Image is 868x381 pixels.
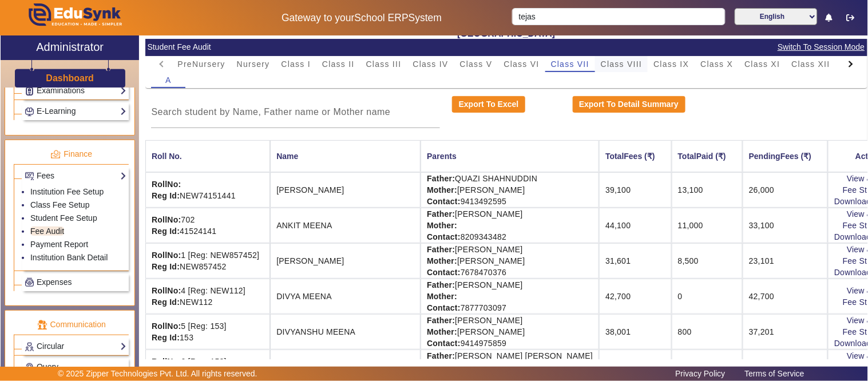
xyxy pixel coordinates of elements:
[427,245,455,254] strong: Father:
[30,200,90,209] a: Class Fee Setup
[739,366,810,381] a: Terms of Service
[678,150,726,162] div: TotalPaid (₹)
[37,277,72,287] span: Expenses
[427,185,457,195] strong: Mother:
[460,60,493,68] span: Class V
[605,150,655,162] div: TotalFees (₹)
[145,208,270,243] td: 702 41524141
[421,279,599,314] td: [PERSON_NAME] 7877703097
[601,60,642,68] span: Class VIII
[743,172,828,208] td: 26,000
[45,72,94,84] a: Dashboard
[745,60,780,68] span: Class XI
[276,150,414,162] div: Name
[792,60,830,68] span: Class XII
[427,327,457,336] strong: Mother:
[743,314,828,350] td: 37,201
[322,60,355,68] span: Class II
[25,360,126,374] a: Query
[36,40,104,54] h2: Administrator
[421,243,599,279] td: [PERSON_NAME] [PERSON_NAME] 7678470376
[152,215,181,224] strong: RollNo:
[50,149,61,160] img: finance.png
[427,232,461,241] strong: Contact:
[427,197,461,206] strong: Contact:
[281,60,311,68] span: Class I
[14,319,129,331] p: Communication
[14,148,129,160] p: Finance
[599,314,672,350] td: 38,001
[58,368,257,380] p: © 2025 Zipper Technologies Pvt. Ltd. All rights reserved.
[152,322,181,331] strong: RollNo:
[25,363,34,372] img: Support-tickets.png
[777,41,865,54] span: Switch To Session Mode
[743,279,828,314] td: 42,700
[30,240,88,249] a: Payment Report
[551,60,589,68] span: Class VII
[701,60,734,68] span: Class X
[152,180,181,189] strong: RollNo:
[421,208,599,243] td: [PERSON_NAME] 8209343482
[427,339,461,348] strong: Contact:
[605,150,665,162] div: TotalFees (₹)
[672,172,743,208] td: 13,100
[512,8,725,25] input: Search
[427,280,455,289] strong: Father:
[670,366,731,381] a: Privacy Policy
[152,251,181,260] strong: RollNo:
[152,262,180,271] strong: Reg Id:
[30,253,108,262] a: Institution Bank Detail
[152,191,180,200] strong: Reg Id:
[177,60,225,68] span: PreNursery
[427,174,455,183] strong: Father:
[672,314,743,350] td: 800
[270,279,421,314] td: DIVYA MEENA
[427,268,461,277] strong: Contact:
[427,351,455,360] strong: Father:
[25,278,34,287] img: Payroll.png
[152,357,181,366] strong: RollNo:
[25,276,126,289] a: Expenses
[749,150,811,162] div: PendingFees (₹)
[276,150,298,162] div: Name
[355,12,409,23] span: School ERP
[599,243,672,279] td: 31,601
[152,286,181,295] strong: RollNo:
[152,150,264,162] div: Roll No.
[427,209,455,219] strong: Father:
[413,60,449,68] span: Class IV
[421,140,599,172] th: Parents
[270,208,421,243] td: ANKIT MEENA
[366,60,402,68] span: Class III
[270,172,421,208] td: [PERSON_NAME]
[152,297,180,307] strong: Reg Id:
[46,73,94,84] h3: Dashboard
[223,12,500,24] h5: Gateway to your System
[573,96,685,113] button: Export To Detail Summary
[672,279,743,314] td: 0
[672,243,743,279] td: 8,500
[1,35,139,60] a: Administrator
[599,279,672,314] td: 42,700
[427,221,457,230] strong: Mother:
[30,227,64,236] a: Fee Audit
[145,172,270,208] td: NEW74151441
[152,227,180,236] strong: Reg Id:
[599,208,672,243] td: 44,100
[599,172,672,208] td: 39,100
[152,150,182,162] div: Roll No.
[270,243,421,279] td: [PERSON_NAME]
[151,105,440,119] input: Search student by Name, Father name or Mother name
[653,60,689,68] span: Class IX
[427,256,457,265] strong: Mother:
[37,362,58,371] span: Query
[30,213,97,223] a: Student Fee Setup
[427,316,455,325] strong: Father:
[427,303,461,312] strong: Contact:
[678,150,736,162] div: TotalPaid (₹)
[152,333,180,342] strong: Reg Id:
[165,76,172,84] span: A
[421,172,599,208] td: QUAZI SHAHNUDDIN [PERSON_NAME] 9413492595
[145,279,270,314] td: 4 [Reg: NEW112] NEW112
[145,243,270,279] td: 1 [Reg: NEW857452] NEW857452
